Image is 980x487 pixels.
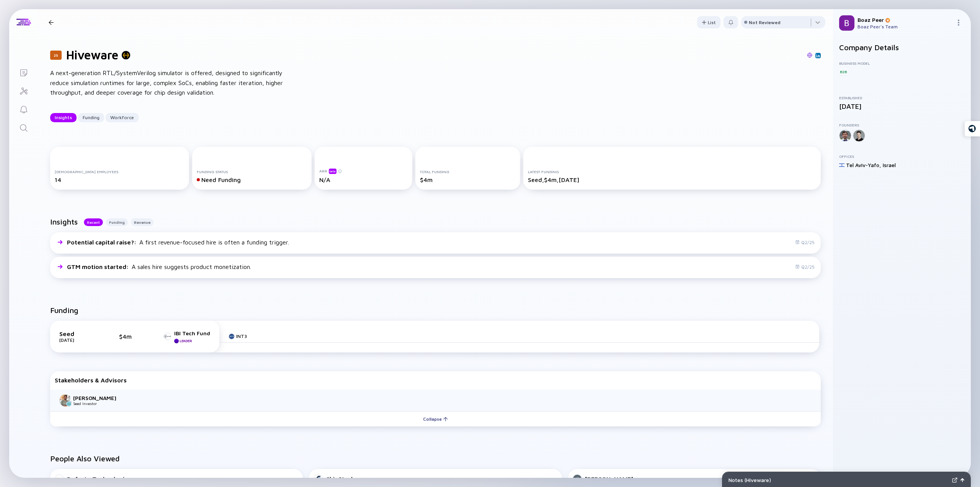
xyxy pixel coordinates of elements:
[106,112,139,123] div: Workforce
[50,306,78,315] h2: Funding
[960,478,964,482] img: Open Notes
[329,169,336,174] div: beta
[420,169,516,174] div: Total Funding
[59,330,98,337] div: Seed
[73,401,124,406] div: Seed Investor
[50,454,821,463] h2: People Also Viewed
[50,51,62,60] div: 25
[197,176,307,183] div: Need Funding
[50,68,295,98] div: A next-generation RTL/SystemVerilog simulator is offered, designed to significantly reduce simula...
[839,95,965,100] div: Established
[697,16,720,28] button: List
[326,476,354,482] div: ChipStack
[174,330,210,336] div: IBI Tech Fund
[839,43,965,52] h2: Company Details
[84,218,103,226] button: Recent
[67,239,289,246] div: A first revenue-focused hire is often a funding trigger.
[55,169,185,174] div: [DEMOGRAPHIC_DATA] Employees
[59,394,72,407] img: Bradley Lafond picture
[528,169,816,174] div: Latest Funding
[9,63,38,81] a: Lists
[319,168,408,174] div: ARR
[73,395,124,401] div: [PERSON_NAME]
[78,112,104,123] div: Funding
[119,333,142,340] div: $4m
[839,154,965,159] div: Offices
[816,54,820,57] img: Hiveware Linkedin Page
[9,81,38,100] a: Investor Map
[807,52,812,58] img: Hiveware Website
[839,68,847,75] div: B2B
[66,48,118,62] h1: Hiveware
[883,162,896,168] div: Israel
[420,176,516,183] div: $4m
[67,263,130,270] span: GTM motion started :
[319,176,408,183] div: N/A
[952,477,957,483] img: Expand Notes
[106,113,139,122] button: Workforce
[131,218,154,226] button: Revenue
[50,112,77,123] div: Insights
[418,413,452,425] div: Collapse
[180,339,192,343] div: Leader
[846,162,881,168] div: Tel Aviv-Yafo ,
[528,176,816,183] div: Seed, $4m, [DATE]
[839,15,854,31] img: Boaz Profile Picture
[197,169,307,174] div: Funding Status
[795,239,815,245] div: Q2/25
[55,377,816,384] div: Stakeholders & Advisors
[955,20,962,26] img: Menu
[67,263,251,270] div: A sales hire suggests product monetization.
[59,337,98,343] div: [DATE]
[728,477,949,483] div: Notes ( Hiveware )
[163,330,210,343] a: IBI Tech FundLeader
[857,24,952,30] div: Boaz Peer's Team
[839,102,965,110] div: [DATE]
[229,333,247,339] a: INT3
[795,264,815,270] div: Q2/25
[839,123,965,127] div: Founders
[55,176,185,183] div: 14
[106,218,128,226] button: Funding
[9,118,38,136] a: Search
[67,476,131,482] div: Defacto Technologies
[857,16,952,23] div: Boaz Peer
[749,20,781,25] div: Not Reviewed
[50,217,78,226] h2: Insights
[585,476,633,482] div: [PERSON_NAME]
[236,333,247,339] div: INT3
[839,162,844,168] img: Israel Flag
[50,113,77,122] button: Insights
[50,411,821,426] button: Collapse
[839,61,965,66] div: Business Model
[78,113,104,122] button: Funding
[697,16,720,28] div: List
[9,100,38,118] a: Reminders
[67,239,138,246] span: Potential capital raise? :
